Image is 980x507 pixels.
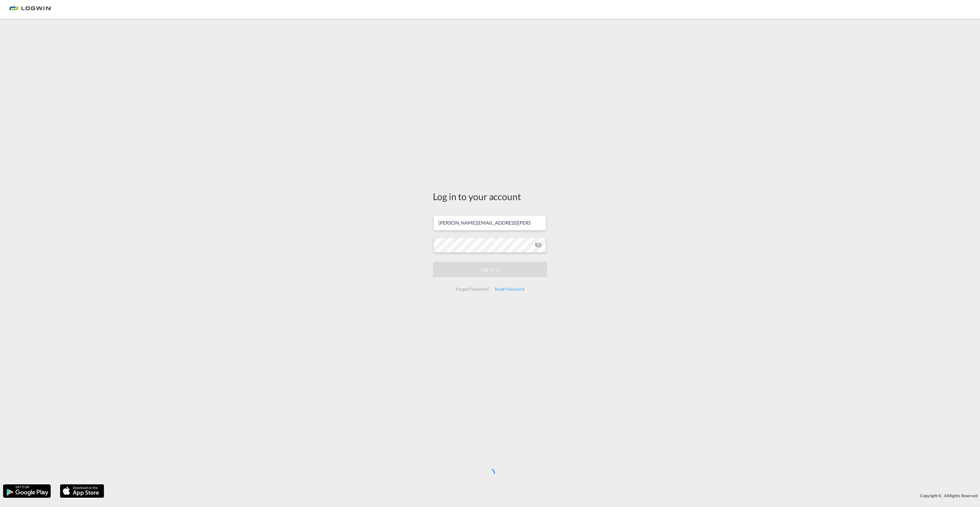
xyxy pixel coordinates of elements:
img: apple.png [59,484,105,498]
div: Copyright © . All Rights Reserved [107,490,980,501]
button: LOGIN [433,262,547,277]
md-icon: icon-eye-off [535,241,542,249]
input: Enter email/phone number [433,215,546,230]
div: Log in to your account [433,190,547,203]
div: Reset Password [492,284,527,295]
div: Forgot Password? [453,284,492,295]
img: 2761ae10d95411efa20a1f5e0282d2d7.png [9,2,51,16]
img: google.png [2,484,51,498]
